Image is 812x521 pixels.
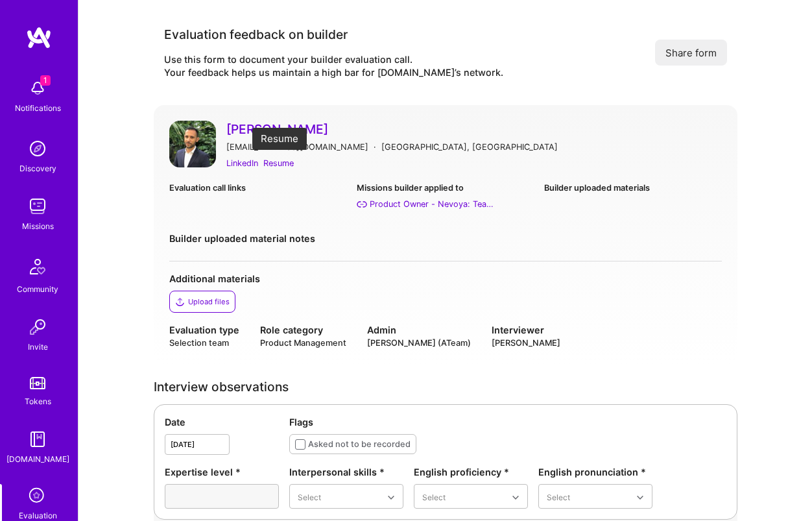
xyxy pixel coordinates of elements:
div: Select [547,490,570,503]
div: Asked not to be recorded [308,437,411,451]
div: Additional materials [169,272,722,285]
img: bell [25,75,51,101]
i: icon SelectionTeam [25,484,50,509]
div: Select [422,490,446,503]
img: tokens [30,377,45,389]
div: Invite [28,340,48,354]
div: Product Management [260,337,346,349]
a: LinkedIn [226,156,258,170]
a: [PERSON_NAME] [226,121,722,138]
div: Selection team [169,337,239,349]
div: Use this form to document your builder evaluation call. Your feedback helps us maintain a high ba... [164,53,503,79]
i: icon Chevron [388,494,394,501]
div: Role category [260,323,346,337]
div: [DOMAIN_NAME] [6,452,69,466]
div: Builder uploaded materials [544,181,721,195]
div: Discovery [19,162,56,175]
i: icon Chevron [512,494,519,501]
div: Community [17,282,58,296]
div: Select [298,490,321,503]
div: Interpersonal skills * [289,465,403,479]
div: · [374,140,376,154]
i: icon Chevron [637,494,643,501]
div: Date [165,415,279,429]
div: Missions [22,219,54,233]
div: Admin [367,323,471,337]
a: Resume [263,156,294,170]
div: Expertise level * [165,465,279,479]
div: Missions builder applied to [357,181,534,195]
div: Interviewer [492,323,560,337]
div: English proficiency * [414,465,528,479]
img: User Avatar [169,121,216,167]
div: [PERSON_NAME] [492,337,560,349]
div: [PERSON_NAME] (ATeam) [367,337,471,349]
div: English pronunciation * [538,465,652,479]
img: guide book [25,426,51,452]
div: Flags [289,415,726,429]
i: icon Upload2 [175,297,185,307]
img: Community [22,251,53,282]
div: Tokens [25,394,51,408]
div: [GEOGRAPHIC_DATA], [GEOGRAPHIC_DATA] [381,140,558,154]
a: User Avatar [169,121,216,171]
div: Evaluation call links [169,181,346,195]
div: Evaluation feedback on builder [164,26,503,43]
img: discovery [25,136,51,162]
img: Invite [25,314,51,340]
a: Product Owner - Nevoya: Team to build a sophisticated event based simulation of freight networks [357,197,534,211]
img: teamwork [25,193,51,219]
button: Share form [655,40,727,66]
div: Evaluation type [169,323,239,337]
img: logo [26,26,52,49]
div: Product Owner - Nevoya: Team to build a sophisticated event based simulation of freight networks [370,197,499,211]
div: [EMAIL_ADDRESS][DOMAIN_NAME] [226,140,368,154]
span: 1 [40,75,51,86]
div: Notifications [15,101,61,115]
i: Product Owner - Nevoya: Team to build a sophisticated event based simulation of freight networks [357,199,367,210]
div: Interview observations [154,380,737,394]
div: Builder uploaded material notes [169,232,722,245]
div: Upload files [188,297,230,307]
